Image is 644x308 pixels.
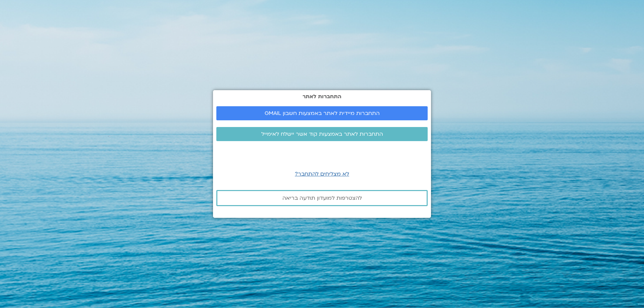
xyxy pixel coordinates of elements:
span: התחברות מיידית לאתר באמצעות חשבון GMAIL [265,110,380,116]
span: התחברות לאתר באמצעות קוד אשר יישלח לאימייל [261,131,383,137]
a: להצטרפות למועדון תודעה בריאה [216,190,428,206]
a: התחברות מיידית לאתר באמצעות חשבון GMAIL [216,106,428,120]
a: התחברות לאתר באמצעות קוד אשר יישלח לאימייל [216,127,428,141]
a: לא מצליחים להתחבר? [295,170,349,178]
h2: התחברות לאתר [216,94,428,100]
span: להצטרפות למועדון תודעה בריאה [282,195,362,201]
